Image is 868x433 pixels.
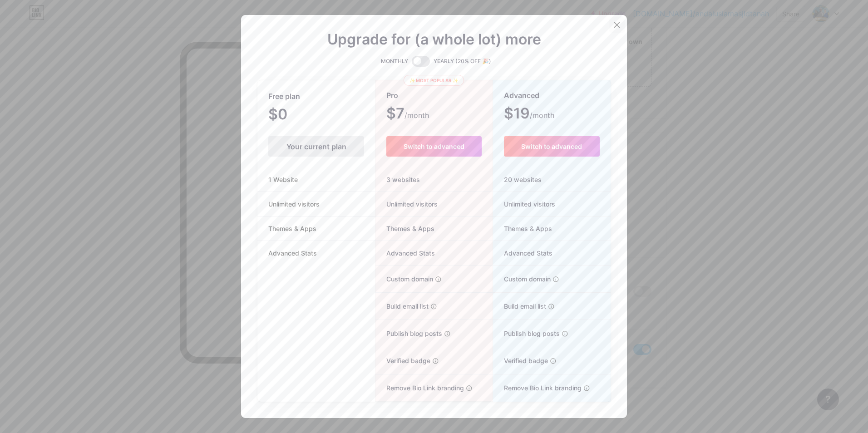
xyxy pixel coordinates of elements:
[493,199,555,209] span: Unlimited visitors
[530,110,554,121] span: /month
[493,301,546,311] span: Build email list
[375,224,434,233] span: Themes & Apps
[375,199,438,209] span: Unlimited visitors
[386,88,398,103] span: Pro
[375,301,429,311] span: Build email list
[257,248,328,258] span: Advanced Stats
[504,88,539,103] span: Advanced
[434,57,491,66] span: YEARLY (20% OFF 🎉)
[493,356,548,365] span: Verified badge
[268,89,300,104] span: Free plan
[504,136,600,157] button: Switch to advanced
[493,329,560,338] span: Publish blog posts
[257,199,330,209] span: Unlimited visitors
[375,167,492,192] div: 3 websites
[268,109,312,122] span: $0
[257,224,327,233] span: Themes & Apps
[375,274,433,284] span: Custom domain
[404,143,464,150] span: Switch to advanced
[375,383,464,393] span: Remove Bio Link branding
[493,383,582,393] span: Remove Bio Link branding
[381,57,408,66] span: MONTHLY
[327,34,541,45] span: Upgrade for (a whole lot) more
[375,356,430,365] span: Verified badge
[375,329,442,338] span: Publish blog posts
[493,274,551,284] span: Custom domain
[493,167,611,192] div: 20 websites
[257,175,309,184] span: 1 Website
[404,75,464,86] div: ✨ Most popular ✨
[504,108,554,121] span: $19
[268,136,364,157] div: Your current plan
[404,110,429,121] span: /month
[493,248,552,258] span: Advanced Stats
[493,224,552,233] span: Themes & Apps
[386,108,429,121] span: $7
[521,143,582,150] span: Switch to advanced
[375,248,435,258] span: Advanced Stats
[386,136,481,157] button: Switch to advanced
